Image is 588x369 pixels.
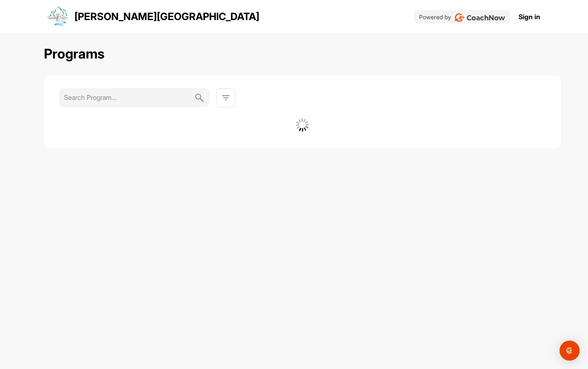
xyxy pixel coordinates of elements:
input: Search Program... [64,88,194,107]
img: svg+xml;base64,PHN2ZyB3aWR0aD0iMjQiIGhlaWdodD0iMjQiIHZpZXdCb3g9IjAgMCAyNCAyNCIgZmlsbD0ibm9uZSIgeG... [194,88,205,107]
a: Sign in [519,12,540,22]
img: svg+xml;base64,PHN2ZyB3aWR0aD0iMjQiIGhlaWdodD0iMjQiIHZpZXdCb3g9IjAgMCAyNCAyNCIgZmlsbD0ibm9uZSIgeG... [221,93,231,103]
img: CoachNow [454,13,506,22]
h2: Programs [44,46,105,62]
img: logo [48,7,68,27]
div: Open Intercom Messenger [560,341,580,361]
p: [PERSON_NAME][GEOGRAPHIC_DATA] [74,9,259,24]
img: G6gVgL6ErOh57ABN0eRmCEwV0I4iEi4d8EwaPGI0tHgoAbU4EAHFLEQAh+QQFCgALACwIAA4AGAASAAAEbHDJSesaOCdk+8xg... [296,118,309,132]
p: Powered by [419,13,451,21]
